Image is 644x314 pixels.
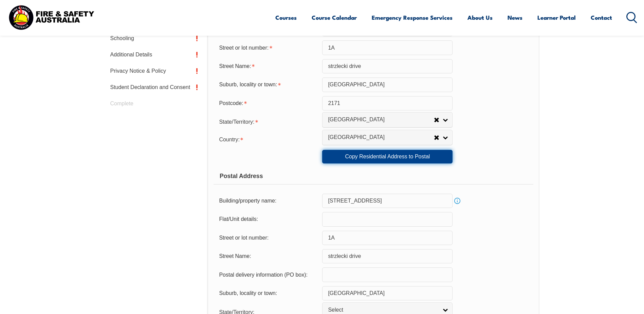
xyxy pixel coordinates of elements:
[328,116,434,123] span: [GEOGRAPHIC_DATA]
[105,79,204,95] a: Student Declaration and Consent
[219,119,254,125] span: State/Territory:
[214,41,322,54] div: Street or lot number is required.
[214,250,322,263] div: Street Name:
[312,8,357,27] a: Course Calendar
[453,196,462,206] a: Info
[537,8,576,27] a: Learner Portal
[508,8,522,27] a: News
[214,168,533,185] div: Postal Address
[322,150,453,163] a: Copy Residential Address to Postal
[219,137,239,142] span: Country:
[214,132,322,146] div: Country is required.
[214,78,322,91] div: Suburb, locality or town is required.
[214,213,322,226] div: Flat/Unit details:
[214,97,322,110] div: Postcode is required.
[214,268,322,281] div: Postal delivery information (PO box):
[372,8,453,27] a: Emergency Response Services
[328,307,438,314] span: Select
[214,194,322,207] div: Building/property name:
[214,287,322,300] div: Suburb, locality or town:
[105,63,204,79] a: Privacy Notice & Policy
[467,8,493,27] a: About Us
[214,115,322,128] div: State/Territory is required.
[275,8,297,27] a: Courses
[328,134,434,141] span: [GEOGRAPHIC_DATA]
[214,231,322,244] div: Street or lot number:
[591,8,612,27] a: Contact
[105,30,204,47] a: Schooling
[105,47,204,63] a: Additional Details
[214,60,322,73] div: Street Name is required.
